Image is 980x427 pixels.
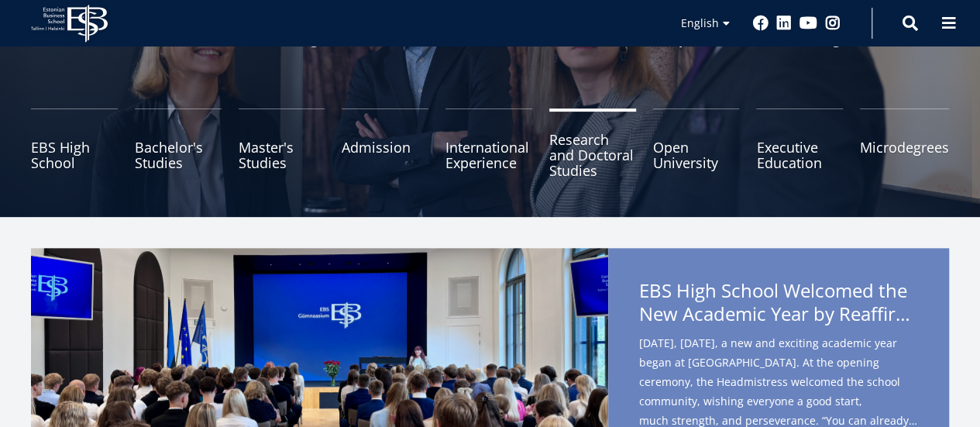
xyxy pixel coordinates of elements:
a: Research and Doctoral Studies [549,108,636,186]
a: Master's Studies [239,108,325,186]
span: New Academic Year by Reaffirming Its Core Values [639,302,918,325]
a: Microdegrees [860,108,949,186]
a: Instagram [825,15,841,31]
a: Facebook [753,15,769,31]
a: International Experience [445,108,532,186]
a: Youtube [799,15,817,31]
a: EBS High School [31,108,118,186]
a: Admission [342,108,428,186]
a: Open University [653,108,740,186]
a: Linkedin [776,15,792,31]
a: Bachelor's Studies [135,108,222,186]
a: Executive Education [756,108,843,186]
span: EBS High School Welcomed the [639,279,918,330]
